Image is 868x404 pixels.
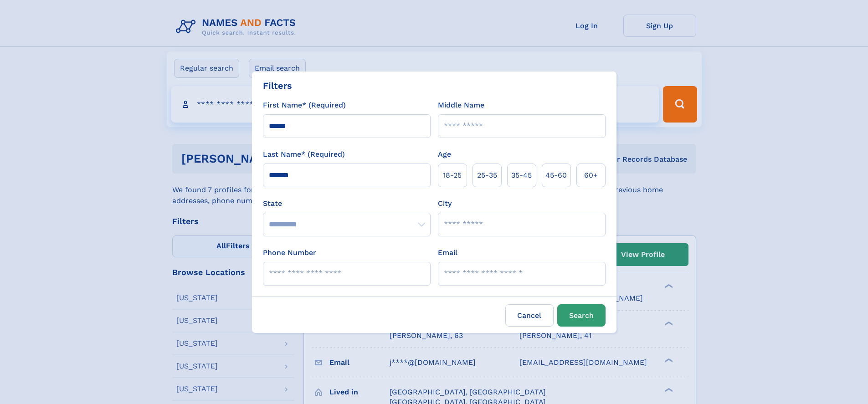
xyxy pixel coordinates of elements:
span: 35‑45 [511,170,532,181]
label: First Name* (Required) [263,100,346,111]
span: 25‑35 [477,170,497,181]
label: Age [438,149,451,160]
button: Search [557,304,606,327]
label: Email [438,247,457,258]
div: Filters [263,79,292,92]
label: Phone Number [263,247,316,258]
label: Cancel [505,304,554,327]
span: 60+ [584,170,598,181]
label: City [438,198,452,209]
label: Last Name* (Required) [263,149,345,160]
label: Middle Name [438,100,484,111]
span: 45‑60 [545,170,567,181]
label: State [263,198,431,209]
span: 18‑25 [443,170,462,181]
